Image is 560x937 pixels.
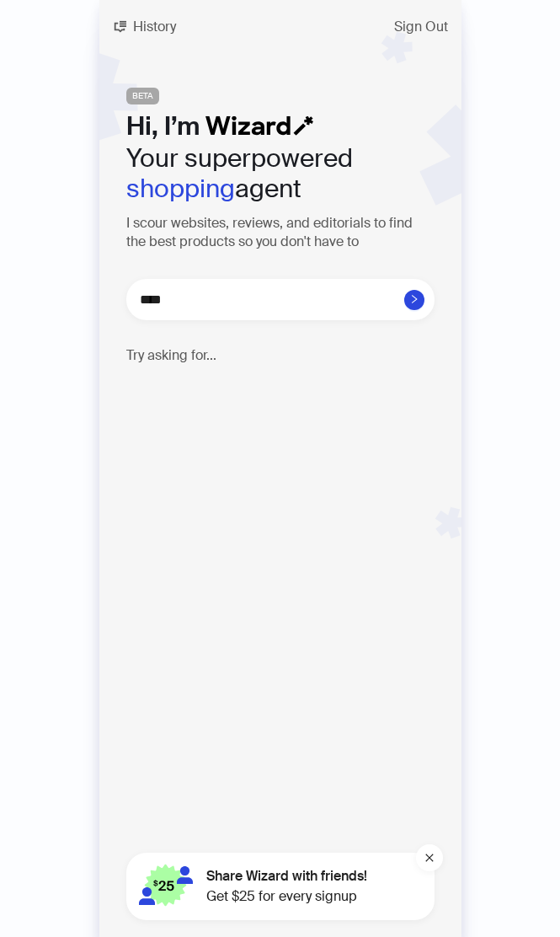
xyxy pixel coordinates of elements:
span: close [424,853,435,863]
span: Hi, I’m [126,110,200,142]
span: Share Wizard with friends! [206,866,367,886]
span: Get $25 for every signup [206,886,367,907]
span: Sign Out [394,20,448,34]
h2: Your superpowered agent [126,143,435,204]
span: BETA [126,88,159,104]
span: History [133,20,176,34]
em: shopping [126,172,235,205]
span: right [409,294,419,304]
button: History [99,13,189,40]
button: Sign Out [381,13,461,40]
h4: Try asking for... [126,347,435,363]
h3: I scour websites, reviews, and editorials to find the best products so you don't have to [126,214,435,252]
button: Share Wizard with friends!Get $25 for every signup [126,853,435,920]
